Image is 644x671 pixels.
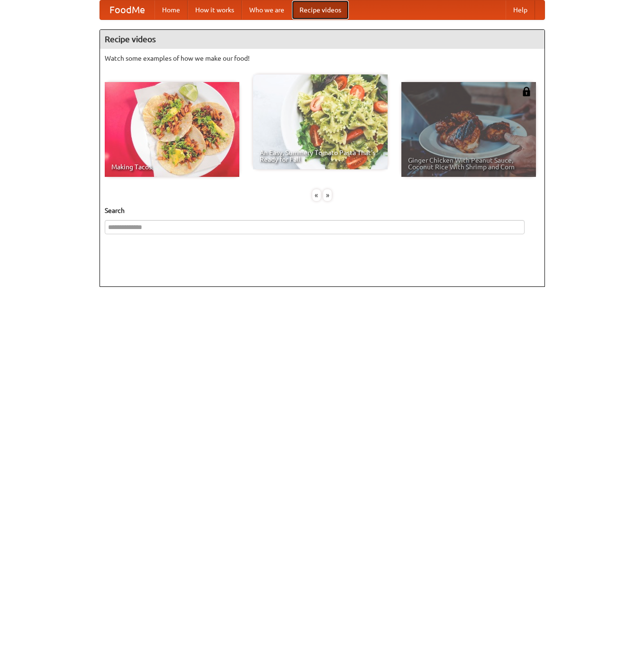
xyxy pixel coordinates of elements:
span: An Easy, Summery Tomato Pasta That's Ready for Fall [260,149,381,163]
a: FoodMe [100,0,154,19]
a: Making Tacos [105,82,239,177]
a: Home [154,0,188,19]
img: 483408.png [522,87,531,96]
p: Watch some examples of how we make our food! [105,54,540,63]
div: » [323,189,332,201]
a: Recipe videos [292,0,349,19]
a: An Easy, Summery Tomato Pasta That's Ready for Fall [253,74,388,169]
a: Who we are [242,0,292,19]
h5: Search [105,206,540,215]
a: Help [506,0,535,19]
span: Making Tacos [111,164,233,170]
h4: Recipe videos [100,30,544,49]
div: « [312,189,321,201]
a: How it works [188,0,242,19]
